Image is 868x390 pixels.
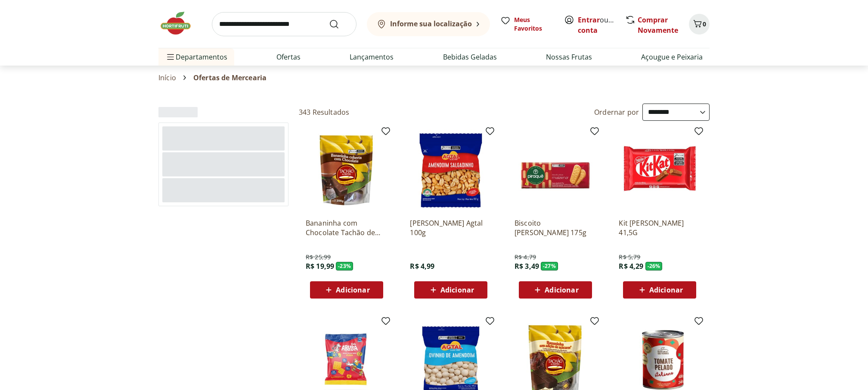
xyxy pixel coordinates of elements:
[515,261,539,271] span: R$ 3,49
[306,129,387,211] img: Bananinha com Chocolate Tachão de Ubatuba 200g
[306,218,387,237] a: Bananinha com Chocolate Tachão de Ubatuba 200g
[367,12,490,36] button: Informe sua localização
[514,16,554,33] span: Meus Favoritos
[193,74,267,82] span: Ofertas de Mercearia
[619,253,640,261] span: R$ 5,79
[578,15,625,35] a: Criar conta
[276,52,301,62] a: Ofertas
[594,107,639,117] label: Ordernar por
[515,253,536,261] span: R$ 4,79
[158,74,176,82] a: Início
[578,15,616,35] span: ou
[329,19,350,29] button: Submit Search
[578,15,600,25] a: Entrar
[299,107,349,117] h2: 343 Resultados
[414,281,487,299] button: Adicionar
[336,286,369,293] span: Adicionar
[158,10,201,36] img: Hortifruti
[500,16,554,33] a: Meus Favoritos
[310,281,383,299] button: Adicionar
[515,129,596,211] img: Biscoito Maizena Piraque 175g
[645,262,663,270] span: - 26 %
[515,218,596,237] a: Biscoito [PERSON_NAME] 175g
[689,14,710,35] button: Carrinho
[440,286,474,293] span: Adicionar
[546,52,592,62] a: Nossas Frutas
[703,20,706,28] span: 0
[541,262,558,270] span: - 27 %
[638,15,678,35] a: Comprar Novamente
[410,261,434,271] span: R$ 4,99
[336,262,353,270] span: - 23 %
[545,286,578,293] span: Adicionar
[390,19,472,28] b: Informe sua localização
[165,47,227,67] span: Departamentos
[165,47,176,67] button: Menu
[649,286,683,293] span: Adicionar
[306,253,331,261] span: R$ 25,99
[619,261,643,271] span: R$ 4,29
[410,129,492,211] img: Amendoim Salgadinho Agtal 100g
[619,129,701,211] img: Kit Kat Ao Leite 41,5G
[410,218,492,237] a: [PERSON_NAME] Agtal 100g
[212,12,356,36] input: search
[619,218,701,237] a: Kit [PERSON_NAME] 41,5G
[641,52,703,62] a: Açougue e Peixaria
[443,52,497,62] a: Bebidas Geladas
[623,281,696,299] button: Adicionar
[350,52,394,62] a: Lançamentos
[519,281,592,299] button: Adicionar
[306,261,334,271] span: R$ 19,99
